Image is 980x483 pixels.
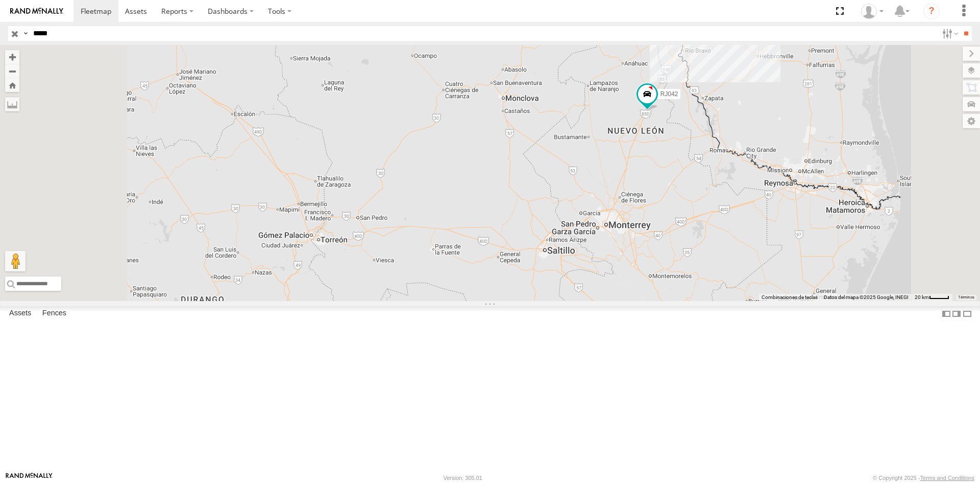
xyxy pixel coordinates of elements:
[5,64,19,78] button: Zoom out
[21,26,30,41] label: Search Query
[444,475,482,481] div: Version: 305.01
[5,251,26,271] button: Arrastra al hombrecito al mapa para abrir Street View
[4,307,36,321] label: Assets
[963,114,980,128] label: Map Settings
[6,473,53,483] a: Visit our Website
[5,50,19,64] button: Zoom in
[5,78,19,92] button: Zoom Home
[660,90,678,98] span: RJ042
[915,294,929,300] span: 20 km
[920,475,974,481] a: Terms and Conditions
[962,306,972,321] label: Hide Summary Table
[37,307,71,321] label: Fences
[951,306,962,321] label: Dock Summary Table to the Right
[912,294,952,301] button: Escala del mapa: 20 km por 36 píxeles
[941,306,951,321] label: Dock Summary Table to the Left
[5,97,19,111] label: Measure
[857,4,887,19] div: Josue Jimenez
[923,3,940,19] i: ?
[10,8,63,15] img: rand-logo.svg
[762,294,818,301] button: Combinaciones de teclas
[938,26,960,41] label: Search Filter Options
[873,475,974,481] div: © Copyright 2025 -
[824,294,909,300] span: Datos del mapa ©2025 Google, INEGI
[958,295,974,300] a: Términos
